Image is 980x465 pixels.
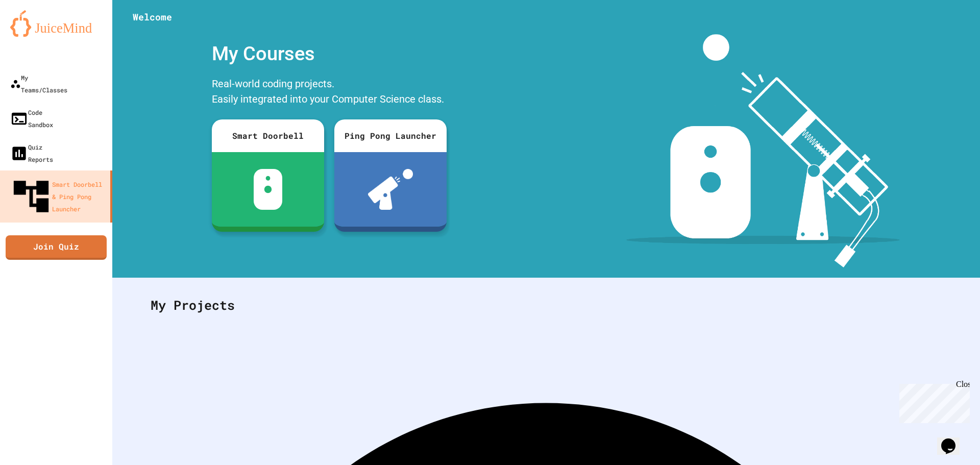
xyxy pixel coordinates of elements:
[207,34,452,74] div: My Courses
[368,169,413,210] img: ppl-with-ball.png
[895,380,970,423] iframe: chat widget
[10,71,67,96] div: My Teams/Classes
[937,424,970,455] iframe: chat widget
[212,119,324,152] div: Smart Doorbell
[10,106,53,131] div: Code Sandbox
[207,74,452,112] div: Real-world coding projects. Easily integrated into your Computer Science class.
[10,176,106,217] div: Smart Doorbell & Ping Pong Launcher
[6,235,107,260] a: Join Quiz
[4,4,70,65] div: Chat with us now!Close
[334,119,447,152] div: Ping Pong Launcher
[626,34,900,267] img: banner-image-my-projects.png
[254,169,283,210] img: sdb-white.svg
[10,10,102,37] img: logo-orange.svg
[140,285,952,325] div: My Projects
[10,141,53,165] div: Quiz Reports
